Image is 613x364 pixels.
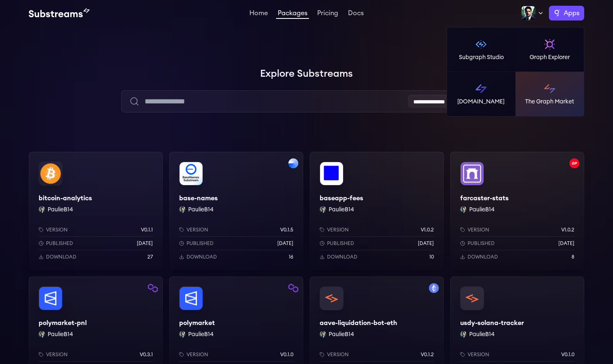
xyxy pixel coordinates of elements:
p: Version [327,227,349,233]
p: The Graph Market [525,98,574,106]
p: 27 [147,254,153,260]
p: 8 [572,254,574,260]
a: Docs [346,10,365,18]
img: Filter by optimism network [569,158,579,168]
p: Version [468,227,489,233]
p: 16 [289,254,293,260]
p: Download [468,254,498,260]
p: [DATE] [137,240,153,247]
p: Version [187,227,208,233]
p: Version [327,351,349,358]
img: Graph Explorer logo [543,38,556,51]
img: The Graph logo [554,10,560,16]
p: Download [327,254,357,260]
a: Filter by optimism networkfarcaster-statsfarcaster-statsPaulieB14 PaulieB14Versionv1.0.2Published... [450,152,584,270]
p: Download [46,254,76,260]
img: Substream's logo [29,8,90,18]
a: Filter by base networkbase-namesbase-namesPaulieB14 PaulieB14Versionv0.1.5Published[DATE]Download16 [169,152,303,270]
span: Apps [564,8,579,18]
p: Graph Explorer [530,53,570,62]
button: PaulieB14 [469,330,495,339]
a: Pricing [316,10,340,18]
p: 10 [429,254,434,260]
p: Download [187,254,217,260]
a: [DOMAIN_NAME] [447,72,516,116]
button: PaulieB14 [329,206,354,214]
p: Subgraph Studio [459,53,504,62]
button: PaulieB14 [188,330,214,339]
img: Subgraph Studio logo [475,38,488,51]
button: PaulieB14 [469,206,495,214]
p: Version [187,351,208,358]
img: Filter by base network [288,158,298,168]
p: Published [187,240,214,247]
h1: Explore Substreams [29,66,584,82]
p: v0.1.0 [280,351,293,358]
p: Published [327,240,354,247]
p: [DATE] [418,240,434,247]
button: PaulieB14 [48,330,73,339]
a: Home [248,10,270,18]
p: v0.3.1 [140,351,153,358]
p: Published [468,240,495,247]
button: PaulieB14 [188,206,214,214]
img: The Graph Market logo [543,82,556,95]
p: v0.1.2 [421,351,434,358]
p: [DATE] [558,240,574,247]
img: Filter by polygon network [288,283,298,293]
p: v0.1.5 [280,227,293,233]
button: PaulieB14 [329,330,354,339]
a: Graph Explorer [516,27,584,72]
p: [DOMAIN_NAME] [457,98,505,106]
a: The Graph Market [516,72,584,116]
p: Published [46,240,73,247]
p: Version [46,351,68,358]
button: PaulieB14 [48,206,73,214]
p: [DATE] [277,240,293,247]
img: Filter by polygon network [148,283,158,293]
p: Version [468,351,489,358]
img: Substreams logo [475,82,488,95]
a: Subgraph Studio [447,27,516,72]
img: Filter by mainnet network [429,283,439,293]
a: baseapp-feesbaseapp-feesPaulieB14 PaulieB14Versionv1.0.2Published[DATE]Download10 [310,152,444,270]
a: Packages [276,10,309,19]
img: Profile [521,6,536,21]
p: v0.1.0 [561,351,574,358]
p: v0.1.1 [141,227,153,233]
p: v1.0.2 [421,227,434,233]
a: bitcoin-analyticsbitcoin-analyticsPaulieB14 PaulieB14Versionv0.1.1Published[DATE]Download27 [29,152,163,270]
p: v1.0.2 [561,227,574,233]
p: Version [46,227,68,233]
